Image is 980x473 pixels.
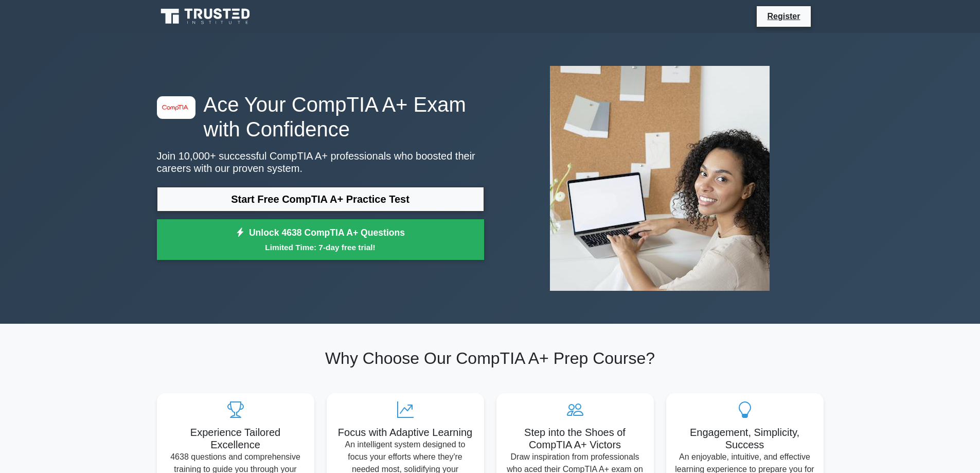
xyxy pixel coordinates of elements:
p: Join 10,000+ successful CompTIA A+ professionals who boosted their careers with our proven system. [157,150,484,174]
h5: Experience Tailored Excellence [165,426,306,451]
h5: Engagement, Simplicity, Success [674,426,815,451]
h1: Ace Your CompTIA A+ Exam with Confidence [157,92,484,142]
h5: Step into the Shoes of CompTIA A+ Victors [505,426,646,451]
a: Register [761,10,806,23]
h5: Focus with Adaptive Learning [335,426,476,439]
a: Start Free CompTIA A+ Practice Test [157,187,484,212]
h2: Why Choose Our CompTIA A+ Prep Course? [157,348,824,368]
small: Limited Time: 7-day free trial! [170,241,471,253]
a: Unlock 4638 CompTIA A+ QuestionsLimited Time: 7-day free trial! [157,219,484,260]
